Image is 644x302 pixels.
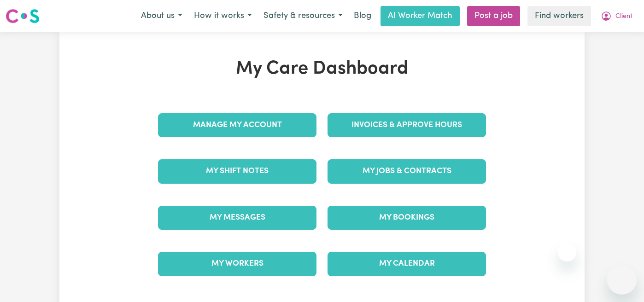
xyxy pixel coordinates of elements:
[558,243,576,261] iframe: Close message
[381,6,460,26] a: AI Worker Match
[348,6,377,26] a: Blog
[6,8,40,24] img: Careseekers logo
[467,6,520,26] a: Post a job
[328,113,486,137] a: Invoices & Approve Hours
[607,265,637,295] iframe: Button to launch messaging window
[527,6,591,26] a: Find workers
[328,206,486,230] a: My Bookings
[158,206,316,230] a: My Messages
[135,6,188,26] button: About us
[328,159,486,183] a: My Jobs & Contracts
[258,6,348,26] button: Safety & resources
[158,113,316,137] a: Manage My Account
[615,12,632,22] span: Client
[6,6,40,27] a: Careseekers logo
[188,6,258,26] button: How it works
[595,6,638,26] button: My Account
[158,159,316,183] a: My Shift Notes
[328,252,486,276] a: My Calendar
[152,58,492,80] h1: My Care Dashboard
[158,252,316,276] a: My Workers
